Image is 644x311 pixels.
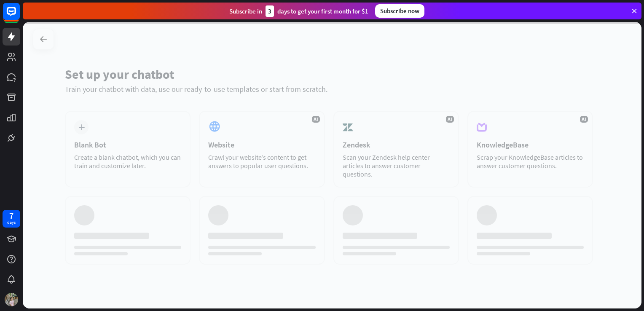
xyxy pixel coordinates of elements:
div: days [7,220,16,225]
div: 3 [266,5,274,17]
a: 7 days [3,210,20,228]
div: Subscribe now [375,4,424,18]
div: Subscribe in days to get your first month for $1 [229,5,368,17]
div: 7 [9,212,13,220]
